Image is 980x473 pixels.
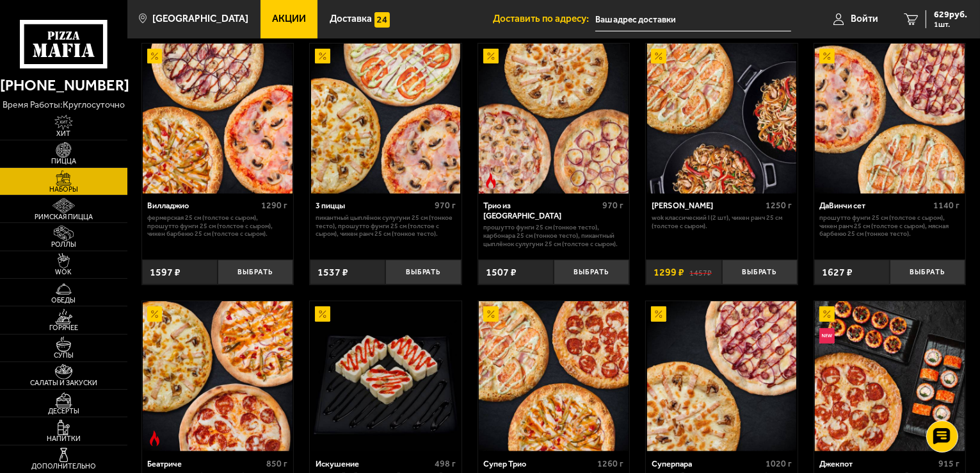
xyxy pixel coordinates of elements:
img: Акционный [819,306,835,322]
div: Искушение [316,459,431,469]
span: Войти [851,14,878,24]
img: Акционный [315,306,330,322]
button: Выбрать [385,260,461,285]
img: Акционный [147,306,163,322]
img: Акционный [819,49,835,64]
span: Доставить по адресу: [493,14,595,24]
img: Акционный [483,306,499,322]
img: ДаВинчи сет [815,44,965,194]
span: 1 шт. [934,21,967,28]
a: АкционныйИскушение [310,301,462,451]
span: [GEOGRAPHIC_DATA] [152,14,248,24]
span: 1260 г [598,458,624,469]
p: Прошутто Фунги 25 см (толстое с сыром), Чикен Ранч 25 см (толстое с сыром), Мясная Барбекю 25 см ... [819,214,960,238]
a: АкционныйВилладжио [142,44,294,194]
a: АкционныйНовинкаДжекпот [814,301,966,451]
span: 970 г [603,200,624,211]
span: 850 г [266,458,287,469]
img: Джекпот [815,301,965,451]
button: Выбрать [890,260,965,285]
span: Доставка [330,14,372,24]
span: 1627 ₽ [822,267,853,278]
img: Новинка [819,328,835,344]
span: 1537 ₽ [317,267,348,278]
span: 498 г [435,458,456,469]
img: Суперпара [647,301,797,451]
img: Искушение [311,301,461,451]
p: Wok классический L (2 шт), Чикен Ранч 25 см (толстое с сыром). [652,214,792,231]
img: Акционный [483,49,499,64]
img: Трио из Рио [479,44,629,194]
span: 1597 ₽ [150,267,181,278]
span: 970 г [435,200,456,211]
span: 1250 г [766,200,792,211]
img: Акционный [147,49,163,64]
a: АкционныйВилла Капри [646,44,798,194]
div: 3 пиццы [316,201,431,210]
div: Суперпара [652,459,762,469]
a: АкционныйОстрое блюдоБеатриче [142,301,294,451]
p: Пикантный цыплёнок сулугуни 25 см (тонкое тесто), Прошутто Фунги 25 см (толстое с сыром), Чикен Р... [316,214,456,238]
img: Супер Трио [479,301,629,451]
button: Выбрать [218,260,293,285]
button: Выбрать [554,260,629,285]
div: [PERSON_NAME] [652,201,762,210]
div: Беатриче [147,459,263,469]
input: Ваш адрес доставки [595,8,791,31]
img: Острое блюдо [483,173,499,188]
div: Вилладжио [147,201,258,210]
a: АкционныйДаВинчи сет [814,44,966,194]
img: Беатриче [143,301,293,451]
img: 3 пиццы [311,44,461,194]
span: 1507 ₽ [486,267,517,278]
img: 15daf4d41897b9f0e9f617042186c801.svg [374,12,390,28]
div: Супер Трио [483,459,594,469]
span: 1290 г [261,200,287,211]
img: Акционный [651,49,666,64]
img: Вилла Капри [647,44,797,194]
span: Акции [272,14,306,24]
div: Трио из [GEOGRAPHIC_DATA] [483,201,599,220]
img: Акционный [651,306,666,322]
span: 1299 ₽ [654,267,684,278]
a: Акционный3 пиццы [310,44,462,194]
span: 1140 г [934,200,960,211]
div: ДаВинчи сет [819,201,930,210]
a: АкционныйСупер Трио [478,301,630,451]
button: Выбрать [722,260,798,285]
span: 629 руб. [934,10,967,19]
a: АкционныйОстрое блюдоТрио из Рио [478,44,630,194]
s: 1457 ₽ [689,267,712,278]
span: 1020 г [766,458,792,469]
p: Прошутто Фунги 25 см (тонкое тесто), Карбонара 25 см (тонкое тесто), Пикантный цыплёнок сулугуни ... [483,224,623,248]
p: Фермерская 25 см (толстое с сыром), Прошутто Фунги 25 см (толстое с сыром), Чикен Барбекю 25 см (... [147,214,287,238]
span: 915 г [939,458,960,469]
a: АкционныйСуперпара [646,301,798,451]
img: Акционный [315,49,330,64]
div: Джекпот [819,459,935,469]
img: Вилладжио [143,44,293,194]
img: Острое блюдо [147,431,163,446]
